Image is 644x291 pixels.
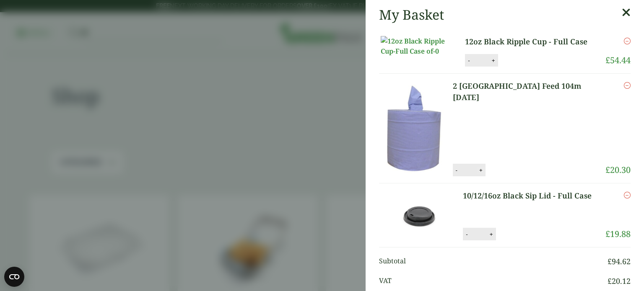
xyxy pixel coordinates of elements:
[379,256,608,267] span: Subtotal
[4,267,24,287] button: Open CMP widget
[453,80,606,103] a: 2 [GEOGRAPHIC_DATA] Feed 104m [DATE]
[605,164,631,175] bdi: 20.30
[465,57,472,64] button: -
[379,7,444,23] h2: My Basket
[381,36,456,56] img: 12oz Black Ripple Cup-Full Case of-0
[463,231,470,238] button: -
[605,228,631,239] bdi: 19.88
[487,231,496,238] button: +
[489,57,498,64] button: +
[605,228,610,239] span: £
[605,54,610,66] span: £
[465,36,596,47] a: 12oz Black Ripple Cup - Full Case
[453,167,460,174] button: -
[477,167,485,174] button: +
[379,276,608,287] span: VAT
[608,256,631,266] bdi: 94.62
[608,276,612,286] span: £
[463,190,598,201] a: 10/12/16oz Black Sip Lid - Full Case
[605,164,610,175] span: £
[608,276,631,286] bdi: 20.12
[624,80,631,90] a: Remove this item
[608,256,612,266] span: £
[605,54,631,66] bdi: 54.44
[624,190,631,200] a: Remove this item
[624,36,631,46] a: Remove this item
